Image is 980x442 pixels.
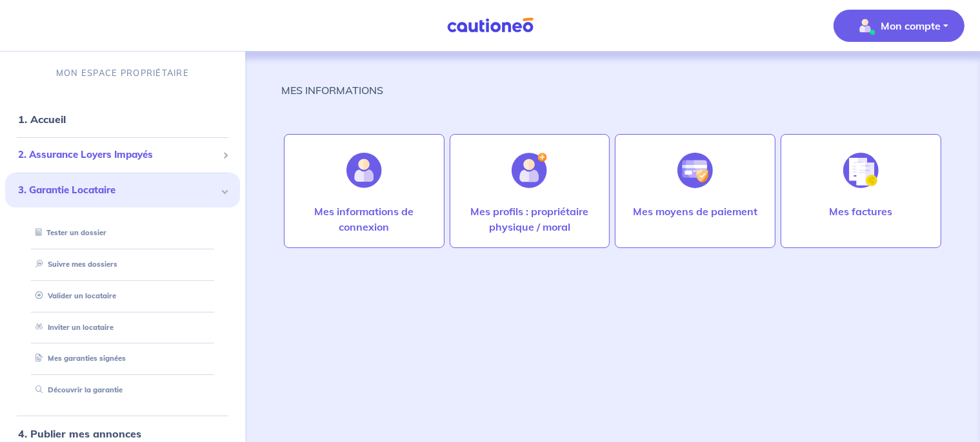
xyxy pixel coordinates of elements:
[512,153,547,188] img: illu_account_add.svg
[843,153,879,188] img: illu_invoice.svg
[18,427,141,440] a: 4. Publier mes annonces
[21,348,225,369] div: Mes garanties signées
[633,204,757,219] p: Mes moyens de paiement
[830,204,893,219] p: Mes factures
[30,385,123,394] a: Découvrir la garantie
[18,113,66,126] a: 1. Accueil
[346,153,382,188] img: illu_account.svg
[21,254,225,275] div: Suivre mes dossiers
[18,148,217,162] span: 2. Assurance Loyers Impayés
[18,183,217,198] span: 3. Garantie Locataire
[30,291,116,300] a: Valider un locataire
[21,380,225,401] div: Découvrir la garantie
[30,323,114,332] a: Inviter un locataire
[5,142,240,168] div: 2. Assurance Loyers Impayés
[855,15,875,36] img: illu_account_valid_menu.svg
[21,317,225,338] div: Inviter un locataire
[297,204,431,235] p: Mes informations de connexion
[5,106,240,132] div: 1. Accueil
[56,67,189,79] p: MON ESPACE PROPRIÉTAIRE
[30,228,106,237] a: Tester un dossier
[281,82,383,98] p: MES INFORMATIONS
[881,18,941,34] p: Mon compte
[5,173,240,208] div: 3. Garantie Locataire
[21,285,225,307] div: Valider un locataire
[463,204,597,235] p: Mes profils : propriétaire physique / moral
[30,354,126,363] a: Mes garanties signées
[30,260,117,269] a: Suivre mes dossiers
[21,222,225,244] div: Tester un dossier
[834,10,965,42] button: illu_account_valid_menu.svgMon compte
[442,17,539,34] img: Cautioneo
[677,153,713,188] img: illu_credit_card_no_anim.svg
